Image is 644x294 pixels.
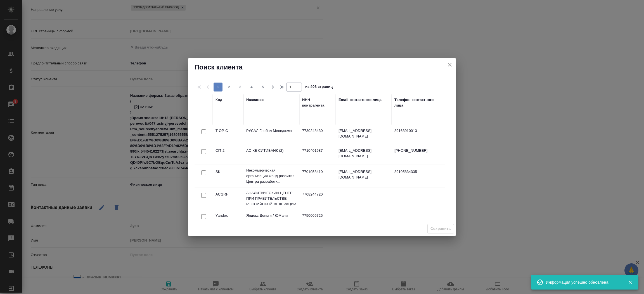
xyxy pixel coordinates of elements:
div: Информация успешно обновлена [546,279,620,285]
p: [EMAIL_ADDRESS][DOMAIN_NAME] [338,148,389,159]
button: 3 [236,83,245,91]
td: 7701058410 [299,166,336,186]
p: [PHONE_NUMBER] [394,148,439,153]
h2: Поиск клиента [195,63,449,72]
p: [EMAIL_ADDRESS][DOMAIN_NAME] [338,128,389,139]
p: Яндекс Деньги / ЮМани [246,213,297,218]
div: Код [216,97,222,103]
td: 7710401987 [299,145,336,165]
p: [EMAIL_ADDRESS][DOMAIN_NAME] [338,169,389,180]
td: Yandex [213,210,243,230]
span: из 408 страниц [305,83,333,91]
td: SK [213,166,243,186]
td: 7708244720 [299,189,336,208]
button: close [446,61,454,69]
td: ACGRF [213,189,243,208]
td: 7750005725 [299,210,336,230]
td: CITI2 [213,145,243,165]
span: 5 [258,84,267,90]
p: Некоммерческая организация Фонд развития Центра разработк... [246,168,297,184]
button: Закрыть [624,280,636,285]
p: РУСАЛ Глобал Менеджмент [246,128,297,134]
td: T-OP-C [213,125,243,145]
div: Телефон контактного лица [394,97,439,108]
span: 4 [247,84,256,90]
p: АО КБ СИТИБАНК (2) [246,148,297,153]
div: ИНН контрагента [302,97,333,108]
span: Выберите клиента [427,224,454,234]
div: Название [246,97,264,103]
button: 5 [258,83,267,91]
button: 4 [247,83,256,91]
div: Email контактного лица [338,97,382,103]
p: 89163910013 [394,128,439,134]
td: 7730248430 [299,125,336,145]
span: 2 [225,84,234,90]
button: 2 [225,83,234,91]
p: АНАЛИТИЧЕСКИЙ ЦЕНТР ПРИ ПРАВИТЕЛЬСТВЕ РОССИЙСКОЙ ФЕДЕРАЦИИ [246,190,297,207]
p: 89105834335 [394,169,439,175]
span: 3 [236,84,245,90]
